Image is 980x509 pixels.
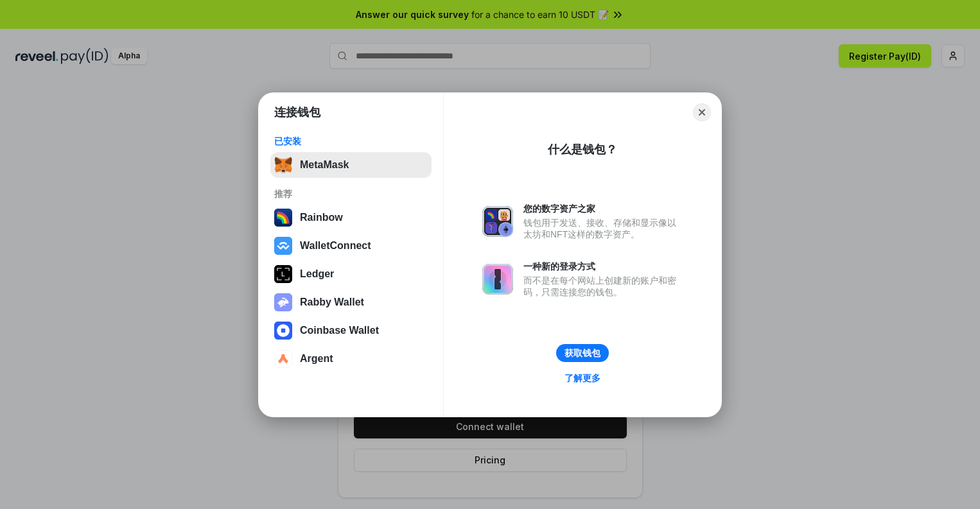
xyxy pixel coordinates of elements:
img: svg+xml,%3Csvg%20xmlns%3D%22http%3A%2F%2Fwww.w3.org%2F2000%2Fsvg%22%20fill%3D%22none%22%20viewBox... [482,206,513,237]
img: svg+xml,%3Csvg%20width%3D%2228%22%20height%3D%2228%22%20viewBox%3D%220%200%2028%2028%22%20fill%3D... [274,237,292,255]
h1: 连接钱包 [274,105,320,120]
div: Coinbase Wallet [300,325,379,336]
div: 什么是钱包？ [548,142,617,157]
div: WalletConnect [300,240,371,252]
button: Coinbase Wallet [270,318,432,343]
img: svg+xml,%3Csvg%20width%3D%2228%22%20height%3D%2228%22%20viewBox%3D%220%200%2028%2028%22%20fill%3D... [274,350,292,368]
button: Ledger [270,261,432,287]
div: Rainbow [300,212,343,223]
img: svg+xml,%3Csvg%20width%3D%22120%22%20height%3D%22120%22%20viewBox%3D%220%200%20120%20120%22%20fil... [274,209,292,227]
div: 了解更多 [564,372,600,384]
div: 推荐 [274,188,428,200]
div: 已安装 [274,135,428,147]
button: MetaMask [270,152,432,178]
img: svg+xml,%3Csvg%20fill%3D%22none%22%20height%3D%2233%22%20viewBox%3D%220%200%2035%2033%22%20width%... [274,156,292,174]
div: 一种新的登录方式 [523,261,683,272]
img: svg+xml,%3Csvg%20xmlns%3D%22http%3A%2F%2Fwww.w3.org%2F2000%2Fsvg%22%20fill%3D%22none%22%20viewBox... [482,264,513,295]
button: Argent [270,346,432,372]
img: svg+xml,%3Csvg%20width%3D%2228%22%20height%3D%2228%22%20viewBox%3D%220%200%2028%2028%22%20fill%3D... [274,322,292,340]
a: 了解更多 [557,370,608,386]
div: Ledger [300,268,334,280]
div: 获取钱包 [564,347,600,359]
img: svg+xml,%3Csvg%20xmlns%3D%22http%3A%2F%2Fwww.w3.org%2F2000%2Fsvg%22%20fill%3D%22none%22%20viewBox... [274,293,292,311]
img: svg+xml,%3Csvg%20xmlns%3D%22http%3A%2F%2Fwww.w3.org%2F2000%2Fsvg%22%20width%3D%2228%22%20height%3... [274,265,292,283]
div: 您的数字资产之家 [523,203,683,214]
button: Rainbow [270,205,432,230]
button: WalletConnect [270,233,432,259]
div: 而不是在每个网站上创建新的账户和密码，只需连接您的钱包。 [523,275,683,298]
button: Close [693,103,711,121]
div: 钱包用于发送、接收、存储和显示像以太坊和NFT这样的数字资产。 [523,217,683,240]
div: MetaMask [300,159,349,171]
div: Rabby Wallet [300,297,364,308]
div: Argent [300,353,333,365]
button: 获取钱包 [556,344,609,362]
button: Rabby Wallet [270,289,432,315]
